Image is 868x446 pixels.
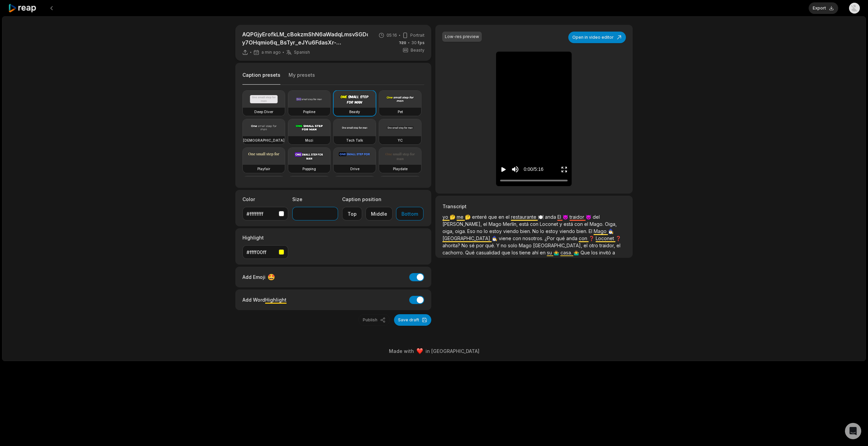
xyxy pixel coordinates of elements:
span: casa. [560,250,573,255]
button: My presets [289,72,315,85]
span: con [574,221,584,227]
span: con [579,235,589,241]
div: Add Word [242,295,287,304]
button: Enter Fullscreen [561,163,568,176]
span: del [593,214,600,220]
button: Caption presets [242,72,280,85]
span: viene [499,235,513,241]
span: está [519,221,530,227]
img: heart emoji [417,348,423,354]
span: viendo [503,228,520,234]
span: [GEOGRAPHIC_DATA] [442,235,492,241]
h3: Playdate [393,166,408,172]
label: Highlight [242,234,288,241]
span: 05:16 [387,32,397,38]
span: Merlín, [503,221,519,227]
span: estoy [546,228,559,234]
span: bien. [576,228,589,234]
span: El [557,214,563,220]
span: restaurante [511,214,538,220]
button: Open in video editor [568,32,626,43]
span: con [513,235,522,241]
div: Open Intercom Messenger [845,423,861,439]
div: 0:00 / 5:16 [524,166,543,173]
h3: Pet [398,109,403,114]
p: AQPGjyErofkLM_cBokzmShN6aWadqLmsvSGDd2zAzAv-y7OHqmio6q_BsTyr_eJYu6FdasXr-DZZ3tcFrjjOE_Plv-1Rbk_tO... [242,30,368,47]
span: fps [418,40,425,45]
p: 🤔 🤔 🍽️ 😈 😈 🧙‍♂️ 🧙‍♂️ ❓ ❓ 🤷‍♂️ 🤷‍♂️ 🚩 🍽️ 🔥 🔥 💥 ⚡️ ⚡️ ⚔️ 🚫 🚫 🕵️‍♂️ 💰 💰 🍽️ ⚡️ ⚡️ 😂 💇‍♂️ 🚫 😢 [442,213,626,256]
span: yo [442,214,450,220]
span: no [477,228,484,234]
span: Add Emoji [242,273,265,281]
h3: Popline [303,109,315,114]
span: oiga. [455,228,467,234]
div: Made with in [GEOGRAPHIC_DATA] [8,347,860,355]
span: en [540,250,547,255]
span: en [498,214,506,220]
button: Play video [500,163,507,176]
span: el [616,243,620,248]
span: el [483,221,489,227]
span: Oiga, [605,221,617,227]
span: me [457,214,465,220]
span: nosotros. [522,235,545,241]
h3: Tech Talk [346,138,363,143]
span: Loconet [540,221,559,227]
span: El [589,228,594,234]
button: Top [342,207,362,220]
span: Mago. [590,221,605,227]
span: viendo [559,228,576,234]
span: con [530,221,540,227]
span: lo [540,228,546,234]
span: oiga, [442,228,455,234]
span: Mago [594,228,608,234]
h3: YC [398,138,403,143]
span: a min ago [261,50,281,55]
span: No [461,243,469,248]
span: tiene [519,250,532,255]
span: qué [556,235,566,241]
span: el [584,243,589,248]
div: #ffff00ff [246,249,276,256]
span: por [476,243,485,248]
button: Bottom [396,207,423,220]
span: bien. [520,228,532,234]
span: su [547,250,553,255]
label: Color [242,196,288,203]
span: casualidad [476,250,501,255]
span: lo [484,228,489,234]
h3: [DEMOGRAPHIC_DATA] [243,138,284,143]
span: otro [589,243,599,248]
span: Highlight [265,297,287,303]
button: Mute sound [511,165,519,174]
span: estoy [489,228,503,234]
span: No [532,228,540,234]
span: 🤩 [268,272,275,282]
span: anda [545,214,557,220]
span: está [564,221,574,227]
span: traidor [570,214,586,220]
span: Qué [465,250,476,255]
button: Middle [366,207,393,220]
span: 30 [411,40,425,46]
span: [PERSON_NAME], [442,221,483,227]
button: #ffffffff [242,207,288,220]
span: [GEOGRAPHIC_DATA], [533,243,584,248]
span: ¿Por [545,235,556,241]
button: Export [809,2,838,14]
button: Save draft [394,314,431,326]
span: ahí [532,250,540,255]
span: el [506,214,511,220]
h3: Drive [350,166,359,172]
span: Mago [489,221,503,227]
span: no [501,243,508,248]
span: los [591,250,599,255]
h3: Playfair [257,166,270,172]
h3: Mozi [305,138,313,143]
span: qué. [485,243,496,248]
span: Que [580,250,591,255]
span: los [512,250,519,255]
span: ahorita? [442,243,461,248]
label: Size [292,196,338,203]
span: sé [469,243,476,248]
